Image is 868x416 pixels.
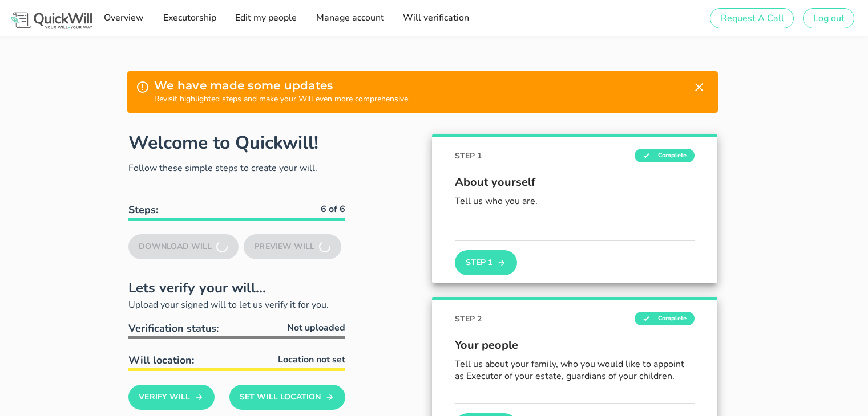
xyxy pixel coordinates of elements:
span: STEP 1 [455,150,482,162]
a: Executorship [159,7,219,30]
span: Will verification [402,11,469,24]
button: Preview Will [244,234,341,259]
span: Manage account [315,11,383,24]
button: Log out [803,8,854,28]
span: Verification status: [128,321,219,335]
span: STEP 2 [455,313,482,325]
button: Verify Will [128,385,215,410]
strong: We have made some updates [154,79,333,92]
span: Log out [813,12,845,25]
span: Complete [635,149,695,162]
span: Request A Call [720,12,784,25]
a: Overview [100,7,147,30]
span: Overview [103,11,144,24]
button: Request A Call [710,8,793,28]
p: Tell us who you are. [455,195,695,207]
a: Manage account [312,7,387,30]
a: Will verification [399,7,473,30]
span: Will location: [128,353,194,367]
span: Your people [455,337,695,354]
h2: Lets verify your will... [128,278,345,298]
p: Follow these simple steps to create your will. [128,161,345,175]
img: Logo [9,10,94,30]
b: Steps: [128,203,158,217]
button: Download Will [128,234,239,259]
strong: Revisit highlighted steps and make your Will even more comprehensive. [154,93,410,104]
span: Executorship [162,11,216,24]
h1: Welcome to Quickwill! [128,130,318,155]
span: Edit my people [235,11,297,24]
a: Edit my people [231,7,300,30]
button: Step 1 [455,250,516,275]
b: 6 of 6 [321,203,345,215]
p: Upload your signed will to let us verify it for you. [128,298,345,312]
span: Complete [635,312,695,325]
span: Not uploaded [287,321,345,335]
p: Tell us about your family, who you would like to appoint as Executor of your estate, guardians of... [455,358,695,382]
span: About yourself [455,174,695,191]
span: Location not set [278,353,345,366]
button: Set Will Location [229,385,345,410]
